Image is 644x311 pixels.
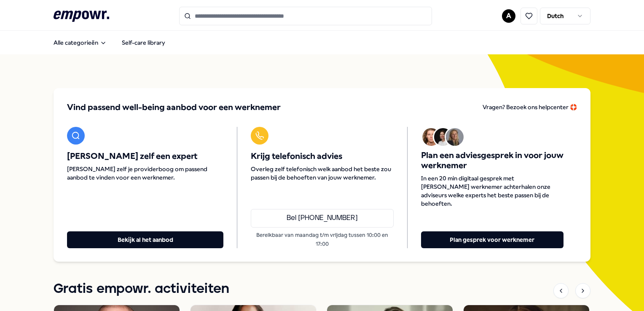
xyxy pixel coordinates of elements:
span: Vragen? Bezoek ons helpcenter 🛟 [483,104,577,110]
h1: Gratis empowr. activiteiten [54,279,229,300]
span: In een 20 min digitaal gesprek met [PERSON_NAME] werknemer achterhalen onze adviseurs welke exper... [421,174,563,208]
img: Avatar [422,128,440,146]
span: [PERSON_NAME] zelf een expert [67,151,223,161]
a: Bel [PHONE_NUMBER] [251,209,393,228]
span: Plan een adviesgesprek in voor jouw werknemer [421,150,563,171]
span: Vind passend well-being aanbod voor een werknemer [67,102,281,113]
nav: Main [47,34,172,51]
button: A [502,9,515,23]
img: Avatar [434,128,452,146]
span: Overleg zelf telefonisch welk aanbod het beste zou passen bij de behoeften van jouw werknemer. [251,165,393,182]
p: Bereikbaar van maandag t/m vrijdag tussen 10:00 en 17:00 [251,231,393,248]
button: Alle categorieën [47,34,113,51]
button: Plan gesprek voor werknemer [421,231,563,248]
a: Self-care library [115,34,172,51]
button: Bekijk al het aanbod [67,231,223,248]
span: [PERSON_NAME] zelf je providerboog om passend aanbod te vinden voor een werknemer. [67,165,223,182]
img: Avatar [446,128,464,146]
input: Search for products, categories or subcategories [179,7,432,25]
a: Vragen? Bezoek ons helpcenter 🛟 [483,102,577,113]
span: Krijg telefonisch advies [251,151,393,161]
